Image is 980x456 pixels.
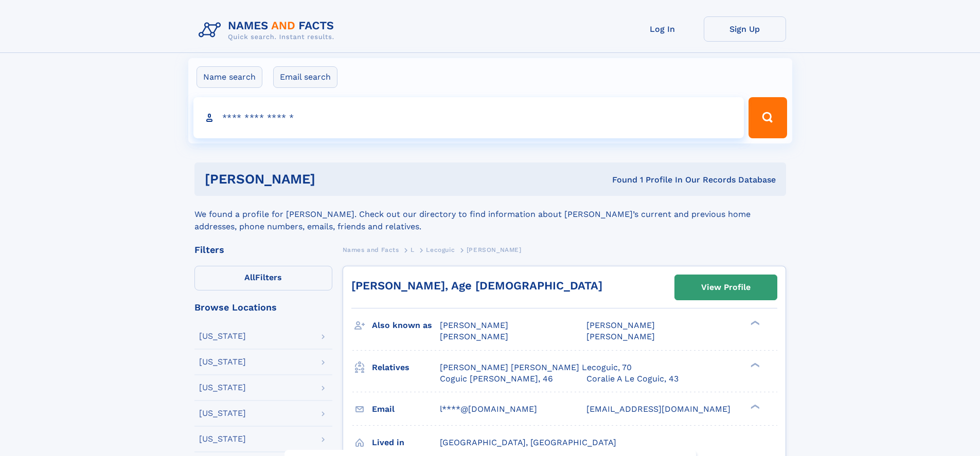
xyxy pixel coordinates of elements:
[440,332,508,341] span: [PERSON_NAME]
[372,400,440,418] h3: Email
[351,279,602,292] a: [PERSON_NAME], Age [DEMOGRAPHIC_DATA]
[194,266,332,290] label: Filters
[194,245,332,254] div: Filters
[704,16,786,42] a: Sign Up
[372,359,440,376] h3: Relatives
[440,373,553,385] a: Coguic [PERSON_NAME], 46
[464,174,776,186] div: Found 1 Profile In Our Records Database
[621,16,704,42] a: Log In
[197,66,262,88] label: Name search
[244,272,255,282] span: All
[440,362,632,373] a: [PERSON_NAME] [PERSON_NAME] Lecoguic, 70
[440,320,508,330] span: [PERSON_NAME]
[199,332,246,340] div: [US_STATE]
[701,276,751,299] div: View Profile
[372,434,440,451] h3: Lived in
[199,435,246,443] div: [US_STATE]
[586,320,655,330] span: [PERSON_NAME]
[199,409,246,417] div: [US_STATE]
[199,358,246,366] div: [US_STATE]
[194,16,343,44] img: Logo Names and Facts
[426,246,455,253] span: Lecoguic
[440,437,616,447] span: [GEOGRAPHIC_DATA], [GEOGRAPHIC_DATA]
[748,403,760,410] div: ❯
[586,404,730,414] span: [EMAIL_ADDRESS][DOMAIN_NAME]
[194,303,332,312] div: Browse Locations
[193,97,744,138] input: search input
[411,246,415,253] span: L
[273,66,337,88] label: Email search
[426,243,455,256] a: Lecoguic
[467,246,522,253] span: [PERSON_NAME]
[586,373,679,385] a: Coralie A Le Coguic, 43
[748,361,760,368] div: ❯
[675,275,777,300] a: View Profile
[749,97,787,138] button: Search Button
[586,332,655,341] span: [PERSON_NAME]
[372,317,440,334] h3: Also known as
[343,243,399,256] a: Names and Facts
[205,173,464,186] h1: [PERSON_NAME]
[194,196,786,233] div: We found a profile for [PERSON_NAME]. Check out our directory to find information about [PERSON_N...
[199,384,246,392] div: [US_STATE]
[748,320,760,326] div: ❯
[411,243,415,256] a: L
